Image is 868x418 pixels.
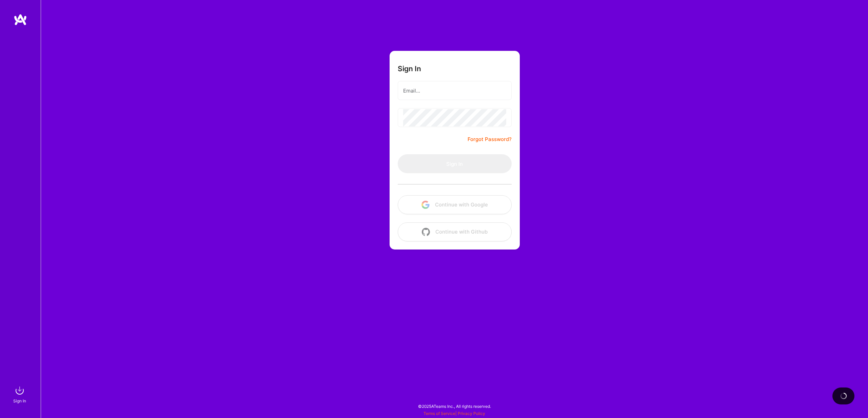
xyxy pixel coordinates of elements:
button: Continue with Github [398,222,512,241]
div: © 2025 ATeams Inc., All rights reserved. [41,398,868,415]
span: | [423,411,485,416]
button: Sign In [398,154,512,173]
img: icon [422,228,430,236]
a: Forgot Password? [468,135,512,143]
input: Email... [403,82,506,99]
h3: Sign In [398,64,421,73]
img: loading [840,393,847,399]
a: Privacy Policy [458,411,485,416]
img: icon [421,201,430,209]
button: Continue with Google [398,195,512,214]
a: Terms of Service [423,411,455,416]
img: logo [14,14,27,26]
div: Sign In [13,397,26,404]
a: sign inSign In [14,384,26,404]
img: sign in [13,384,26,397]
